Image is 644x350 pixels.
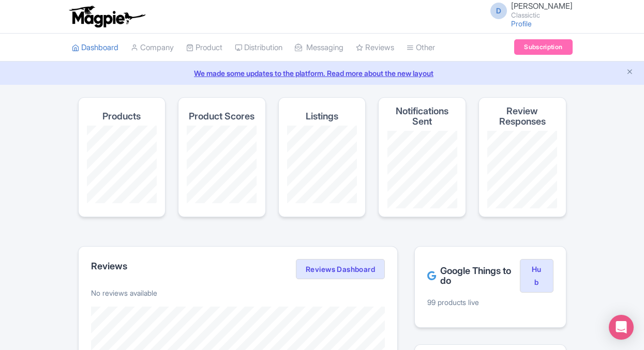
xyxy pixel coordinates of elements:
a: D [PERSON_NAME] Classictic [484,2,573,19]
a: Hub [520,259,553,293]
img: logo-ab69f6fb50320c5b225c76a69d11143b.png [67,5,147,28]
p: No reviews available [91,287,385,298]
p: 99 products live [427,297,553,308]
a: Subscription [514,39,572,55]
h4: Notifications Sent [387,106,457,127]
h4: Products [102,111,141,121]
a: Dashboard [72,34,118,62]
button: Close announcement [626,67,634,79]
span: [PERSON_NAME] [511,1,573,11]
h2: Reviews [91,261,127,271]
a: Reviews [356,34,394,62]
a: Reviews Dashboard [296,259,385,280]
h2: Google Things to do [427,266,520,286]
div: Open Intercom Messenger [609,315,634,340]
h4: Listings [306,111,338,121]
a: Messaging [295,34,343,62]
a: We made some updates to the platform. Read more about the new layout [6,68,638,79]
a: Distribution [235,34,282,62]
a: Profile [511,19,532,28]
h4: Product Scores [189,111,254,121]
small: Classictic [511,12,573,19]
a: Company [131,34,174,62]
a: Other [407,34,435,62]
h4: Review Responses [487,106,558,127]
span: D [490,3,507,19]
a: Product [186,34,222,62]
